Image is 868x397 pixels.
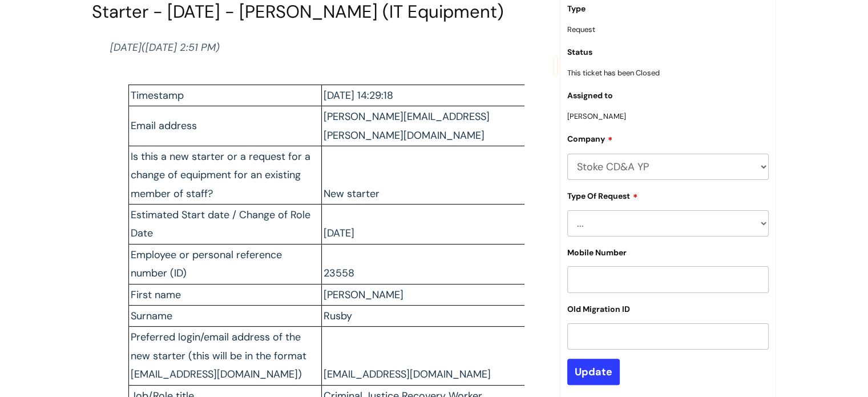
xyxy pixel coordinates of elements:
[567,66,769,79] p: This ticket has been Closed
[567,47,592,57] label: Status
[128,85,321,106] td: Timestamp
[110,38,220,57] span: [DATE]
[567,4,586,14] label: Type
[567,91,613,101] label: Assigned to
[567,359,620,385] input: Update
[567,190,638,201] label: Type Of Request
[321,85,555,106] td: [DATE] 14:29:18
[321,146,555,204] td: New starter
[142,38,220,57] span: ([DATE] 2:51 PM)
[321,306,555,327] td: Rusby
[321,284,555,305] td: [PERSON_NAME]
[567,248,627,258] label: Mobile Number
[128,106,321,146] td: Email address
[128,306,321,327] td: Surname
[128,204,321,244] td: Estimated Start date / Change of Role Date
[321,244,555,284] td: 23558
[128,146,321,204] td: Is this a new starter or a request for a change of equipment for an existing member of staff?
[128,244,321,284] td: Employee or personal reference number (ID)
[321,327,555,385] td: [EMAIL_ADDRESS][DOMAIN_NAME]
[567,110,769,123] p: [PERSON_NAME]
[567,23,769,36] p: Request
[321,204,555,244] td: [DATE]
[92,1,543,22] h1: Starter - [DATE] - [PERSON_NAME] (IT Equipment)
[567,133,613,144] label: Company
[567,304,630,314] label: Old Migration ID
[321,106,555,146] td: [PERSON_NAME][EMAIL_ADDRESS][PERSON_NAME][DOMAIN_NAME]
[128,327,321,385] td: Preferred login/email address of the new starter (this will be in the format [EMAIL_ADDRESS][DOMA...
[128,284,321,305] td: First name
